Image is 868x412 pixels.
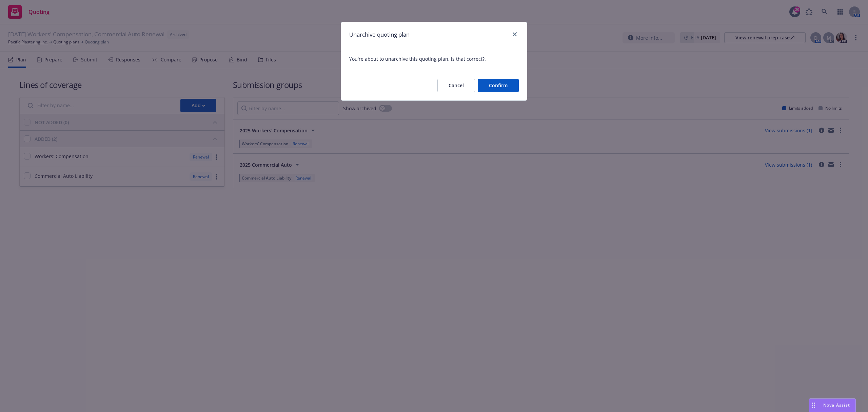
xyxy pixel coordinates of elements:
[809,399,818,412] div: Drag to move
[437,79,475,92] button: Cancel
[823,402,850,408] span: Nova Assist
[341,47,527,71] span: You're about to unarchive this quoting plan, is that correct?.
[809,398,856,412] button: Nova Assist
[511,30,519,38] a: close
[349,30,410,39] h1: Unarchive quoting plan
[478,79,519,92] button: Confirm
